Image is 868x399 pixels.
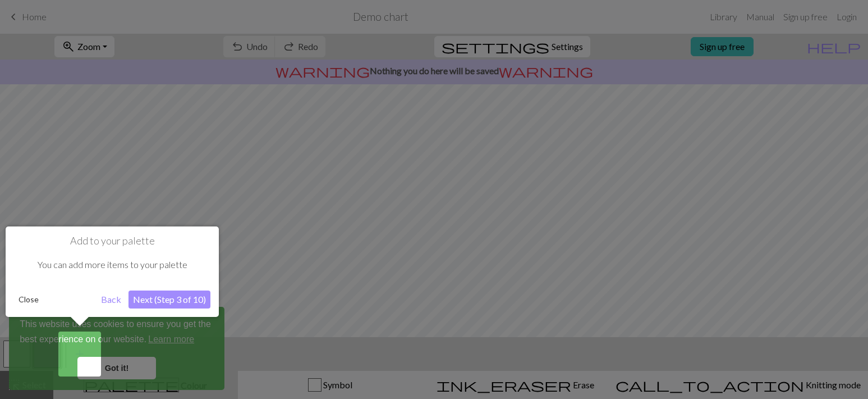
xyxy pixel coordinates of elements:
button: Back [97,291,126,309]
div: Add to your palette [6,226,219,317]
h1: Add to your palette [14,235,210,247]
button: Next (Step 3 of 10) [128,291,210,309]
div: You can add more items to your palette [14,247,210,282]
button: Close [14,291,43,308]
